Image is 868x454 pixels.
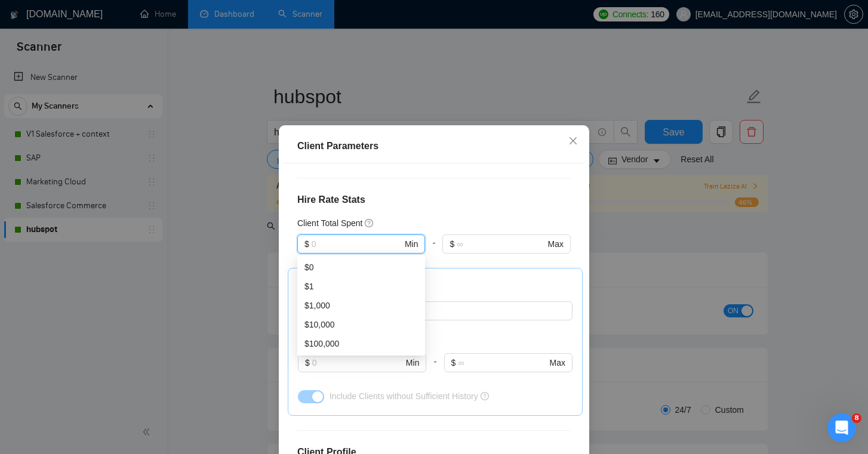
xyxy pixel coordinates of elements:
[305,356,310,369] span: $
[557,125,589,157] button: Close
[297,217,362,230] h5: Client Total Spent
[312,356,404,369] input: 0
[304,318,418,331] div: $10,000
[304,337,418,350] div: $100,000
[425,234,442,268] div: -
[304,237,309,251] span: $
[481,392,489,400] span: question-circle
[405,237,418,251] span: Min
[426,353,444,387] div: -
[330,391,478,401] span: Include Clients without Sufficient History
[312,237,402,251] input: 0
[458,356,547,369] input: ∞
[827,413,856,442] iframe: Intercom live chat
[304,299,418,312] div: $1,000
[297,277,425,296] div: $1
[457,237,545,251] input: ∞
[304,280,418,293] div: $1
[304,261,418,274] div: $0
[548,237,564,251] span: Max
[365,218,374,228] span: question-circle
[550,356,565,369] span: Max
[297,296,425,315] div: $1,000
[297,139,571,153] div: Client Parameters
[297,334,425,353] div: $100,000
[568,136,578,146] span: close
[451,356,456,369] span: $
[297,193,571,207] h4: Hire Rate Stats
[297,258,425,277] div: $0
[297,315,425,334] div: $10,000
[852,413,861,423] span: 8
[406,356,420,369] span: Min
[450,237,454,251] span: $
